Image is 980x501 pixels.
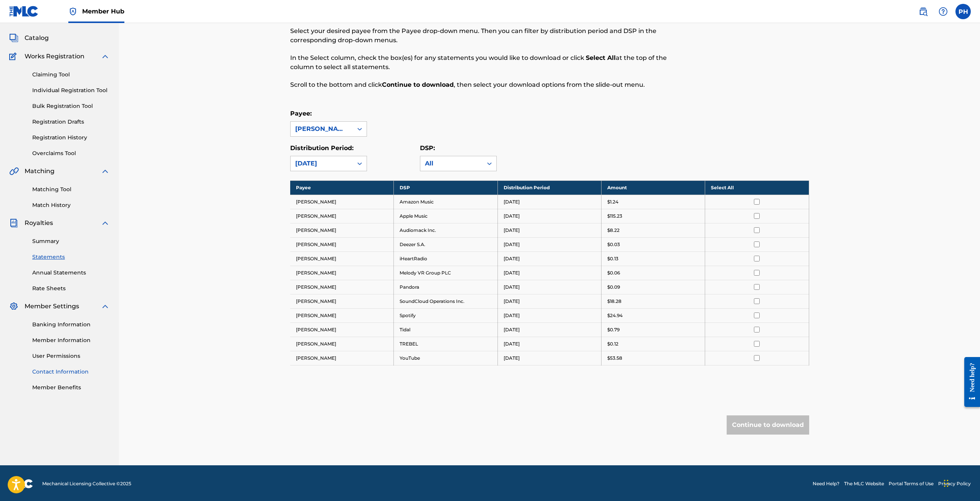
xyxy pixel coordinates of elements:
[497,223,601,237] td: [DATE]
[935,4,951,19] div: Help
[939,7,948,16] img: help
[101,218,110,228] img: expand
[919,7,928,16] img: search
[290,110,312,117] label: Payee:
[497,237,601,251] td: [DATE]
[295,159,348,168] div: [DATE]
[25,33,49,43] span: Catalog
[295,124,348,134] div: [PERSON_NAME]
[32,321,110,329] a: Banking Information
[290,26,690,45] p: Select your desired payee from the Payee drop-down menu. Then you can filter by distribution peri...
[32,149,110,157] a: Overclaims Tool
[290,308,394,322] td: [PERSON_NAME]
[607,198,618,205] p: $1.24
[497,322,601,337] td: [DATE]
[497,280,601,294] td: [DATE]
[290,180,394,195] th: Payee
[497,195,601,209] td: [DATE]
[497,266,601,280] td: [DATE]
[394,180,497,195] th: DSP
[32,134,110,142] a: Registration History
[889,480,934,487] a: Portal Terms of Use
[497,209,601,223] td: [DATE]
[394,294,497,308] td: SoundCloud Operations Inc.
[959,351,980,413] iframe: Resource Center
[290,80,690,89] p: Scroll to the bottom and click , then select your download options from the slide-out menu.
[290,144,354,152] label: Distribution Period:
[607,355,622,362] p: $53.58
[290,195,394,209] td: [PERSON_NAME]
[394,322,497,337] td: Tidal
[916,4,931,19] a: Public Search
[32,201,110,209] a: Match History
[497,294,601,308] td: [DATE]
[607,326,620,333] p: $0.79
[607,241,620,248] p: $0.03
[938,480,971,487] a: Privacy Policy
[42,480,131,487] span: Mechanical Licensing Collective © 2025
[607,341,618,347] p: $0.12
[32,71,110,79] a: Claiming Tool
[9,33,18,43] img: Catalog
[586,54,616,61] strong: Select All
[394,308,497,322] td: Spotify
[32,384,110,392] a: Member Benefits
[394,351,497,365] td: YouTube
[497,337,601,351] td: [DATE]
[607,213,622,220] p: $115.23
[25,167,55,176] span: Matching
[601,180,705,195] th: Amount
[705,180,809,195] th: Select All
[394,237,497,251] td: Deezer S.A.
[290,237,394,251] td: [PERSON_NAME]
[32,185,110,193] a: Matching Tool
[9,52,19,61] img: Works Registration
[82,7,124,16] span: Member Hub
[394,251,497,266] td: iHeartRadio
[394,280,497,294] td: Pandora
[394,195,497,209] td: Amazon Music
[32,253,110,261] a: Statements
[813,480,840,487] a: Need Help?
[32,118,110,126] a: Registration Drafts
[497,251,601,266] td: [DATE]
[25,218,53,228] span: Royalties
[32,368,110,376] a: Contact Information
[290,223,394,237] td: [PERSON_NAME]
[607,312,623,319] p: $24.94
[607,298,621,305] p: $18.28
[9,302,18,311] img: Member Settings
[944,472,949,495] div: Drag
[420,144,435,152] label: DSP:
[607,270,620,276] p: $0.06
[101,52,110,61] img: expand
[942,464,980,501] iframe: Chat Widget
[25,52,84,61] span: Works Registration
[32,336,110,344] a: Member Information
[9,218,18,228] img: Royalties
[68,7,78,16] img: Top Rightsholder
[290,251,394,266] td: [PERSON_NAME]
[32,86,110,94] a: Individual Registration Tool
[101,167,110,176] img: expand
[290,266,394,280] td: [PERSON_NAME]
[290,280,394,294] td: [PERSON_NAME]
[32,352,110,360] a: User Permissions
[394,337,497,351] td: TREBEL
[9,167,19,176] img: Matching
[844,480,884,487] a: The MLC Website
[290,53,690,72] p: In the Select column, check the box(es) for any statements you would like to download or click at...
[394,209,497,223] td: Apple Music
[425,159,478,168] div: All
[607,227,620,234] p: $8.22
[9,15,56,24] a: SummarySummary
[497,180,601,195] th: Distribution Period
[394,266,497,280] td: Melody VR Group PLC
[290,209,394,223] td: [PERSON_NAME]
[382,81,454,88] strong: Continue to download
[290,294,394,308] td: [PERSON_NAME]
[290,337,394,351] td: [PERSON_NAME]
